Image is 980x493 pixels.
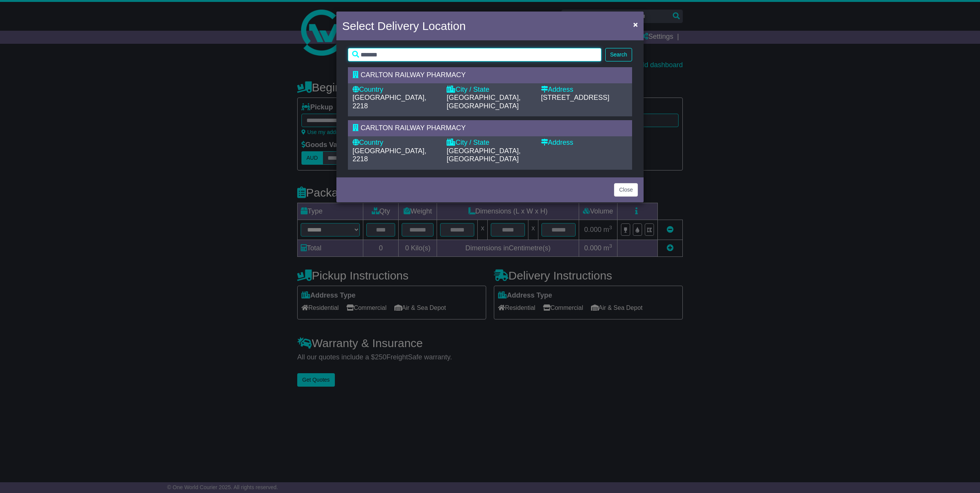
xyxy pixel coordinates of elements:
span: [GEOGRAPHIC_DATA], 2218 [353,147,426,163]
span: CARLTON RAILWAY PHARMACY [361,124,466,132]
div: City / State [447,139,533,147]
h4: Select Delivery Location [342,17,466,35]
span: × [633,20,638,29]
div: Address [541,86,627,94]
span: CARLTON RAILWAY PHARMACY [361,71,466,79]
span: [STREET_ADDRESS] [541,94,609,101]
button: Search [605,48,632,61]
button: Close [614,183,638,197]
button: Close [629,17,642,32]
span: [GEOGRAPHIC_DATA], 2218 [353,94,426,110]
span: [GEOGRAPHIC_DATA], [GEOGRAPHIC_DATA] [447,94,520,110]
div: City / State [447,86,533,94]
div: Address [541,139,627,147]
div: Country [353,139,439,147]
span: [GEOGRAPHIC_DATA], [GEOGRAPHIC_DATA] [447,147,520,163]
div: Country [353,86,439,94]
